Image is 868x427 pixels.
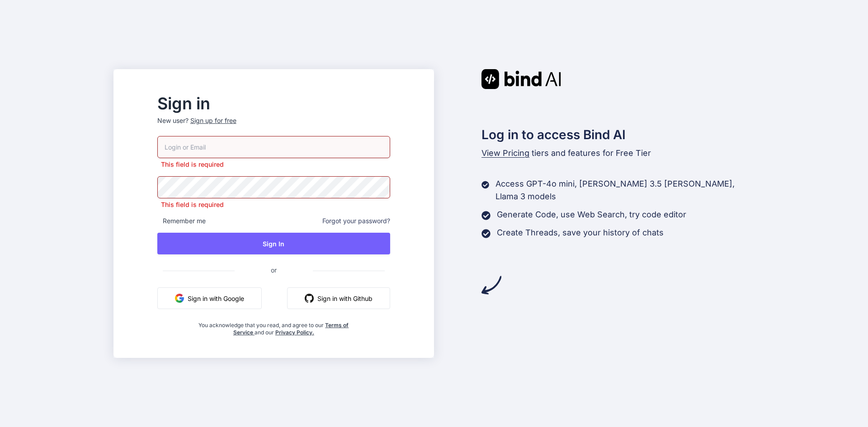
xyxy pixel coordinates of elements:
h2: Sign in [157,96,390,111]
a: Privacy Policy. [275,329,314,336]
p: Generate Code, use Web Search, try code editor [497,208,686,221]
a: Terms of Service [233,322,349,336]
input: Login or Email [157,136,390,158]
button: Sign In [157,233,390,254]
img: github [305,294,314,303]
h2: Log in to access Bind AI [481,125,755,144]
span: Forgot your password? [322,216,390,225]
p: Access GPT-4o mini, [PERSON_NAME] 3.5 [PERSON_NAME], Llama 3 models [495,178,755,203]
div: Sign up for free [190,116,236,125]
p: This field is required [157,200,390,209]
img: Bind AI logo [481,69,561,89]
button: Sign in with Github [287,287,390,309]
span: or [235,259,313,281]
button: Sign in with Google [157,287,262,309]
div: You acknowledge that you read, and agree to our and our [196,316,352,336]
p: tiers and features for Free Tier [481,147,755,160]
img: google [175,294,184,303]
span: Remember me [157,216,206,225]
img: arrow [481,275,501,295]
p: This field is required [157,160,390,169]
p: New user? [157,116,390,136]
p: Create Threads, save your history of chats [497,226,664,239]
span: View Pricing [481,148,529,158]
